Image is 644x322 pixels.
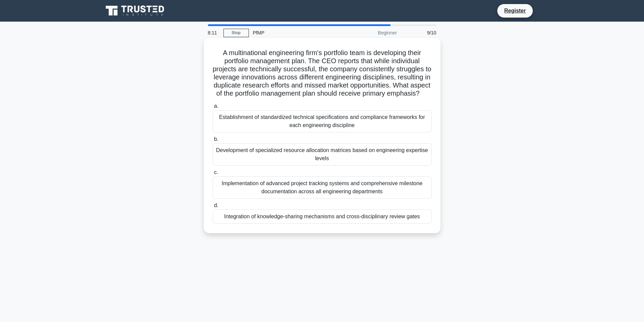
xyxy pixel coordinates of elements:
[223,29,249,37] a: Stop
[213,176,432,199] div: Implementation of advanced project tracking systems and comprehensive milestone documentation acr...
[214,202,218,208] span: d.
[204,26,223,40] div: 8:11
[213,143,432,166] div: Development of specialized resource allocation matrices based on engineering expertise levels
[213,209,432,224] div: Integration of knowledge-sharing mechanisms and cross-disciplinary review gates
[212,49,432,98] h5: A multinational engineering firm's portfolio team is developing their portfolio management plan. ...
[342,26,401,40] div: Beginner
[214,169,218,175] span: c.
[214,103,218,109] span: a.
[214,136,218,142] span: b.
[500,6,530,15] a: Register
[401,26,440,40] div: 9/10
[249,26,342,40] div: PfMP
[213,110,432,132] div: Establishment of standardized technical specifications and compliance frameworks for each enginee...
